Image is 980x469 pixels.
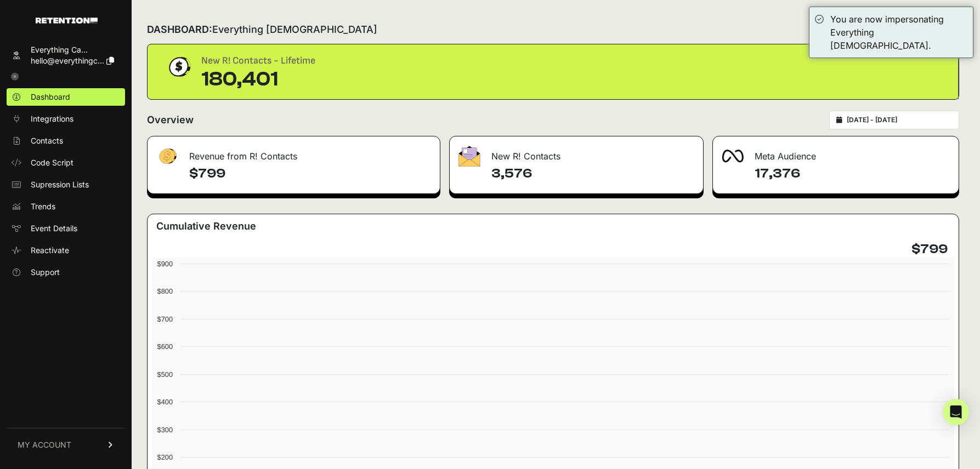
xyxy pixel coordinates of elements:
span: Dashboard [31,91,70,102]
span: Trends [31,201,55,212]
h4: 17,376 [755,165,950,182]
div: Everything Ca... [31,44,114,55]
a: Integrations [7,110,125,128]
span: Supression Lists [31,179,89,190]
span: Event Details [31,223,77,234]
h3: Cumulative Revenue [156,219,256,234]
span: Support [31,267,60,278]
a: Contacts [7,132,125,150]
a: Dashboard [7,88,125,106]
span: Contacts [31,135,63,146]
a: Everything Ca... hello@everythingc... [7,41,125,70]
h4: $799 [189,165,431,182]
a: Code Script [7,154,125,171]
a: Event Details [7,220,125,237]
text: $700 [157,315,173,323]
div: New R! Contacts - Lifetime [201,53,315,68]
h4: 3,576 [491,165,694,182]
a: Support [7,264,125,281]
div: Revenue from R! Contacts [148,136,440,169]
span: Everything [DEMOGRAPHIC_DATA] [212,24,377,35]
img: fa-envelope-19ae18322b30453b285274b1b8af3d052b27d846a4fbe8435d1a52b978f639a2.png [458,146,480,167]
a: MY ACCOUNT [7,428,125,461]
h2: Overview [147,112,194,128]
text: $800 [157,287,173,295]
div: You are now impersonating Everything [DEMOGRAPHIC_DATA]. [830,13,967,52]
text: $300 [157,426,173,434]
a: Trends [7,198,125,215]
span: Reactivate [31,245,69,256]
div: New R! Contacts [450,136,703,169]
text: $400 [157,398,173,406]
h4: $799 [911,241,948,258]
img: dollar-coin-05c43ed7efb7bc0c12610022525b4bbbb207c7efeef5aecc26f025e68dcafac9.png [165,53,192,81]
a: Reactivate [7,242,125,259]
div: Meta Audience [713,136,959,169]
span: MY ACCOUNT [18,439,71,450]
div: 180,401 [201,68,315,90]
img: Retention.com [36,18,98,24]
img: fa-meta-2f981b61bb99beabf952f7030308934f19ce035c18b003e963880cc3fabeebb7.png [722,150,744,163]
text: $200 [157,453,173,461]
span: Integrations [31,113,73,124]
text: $900 [157,260,173,268]
h2: DASHBOARD: [147,22,377,37]
span: hello@everythingc... [31,56,104,65]
a: Supression Lists [7,176,125,193]
div: Open Intercom Messenger [943,399,969,425]
text: $600 [157,342,173,351]
img: fa-dollar-13500eef13a19c4ab2b9ed9ad552e47b0d9fc28b02b83b90ba0e00f96d6372e9.png [156,146,178,167]
span: Code Script [31,157,73,168]
text: $500 [157,370,173,379]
